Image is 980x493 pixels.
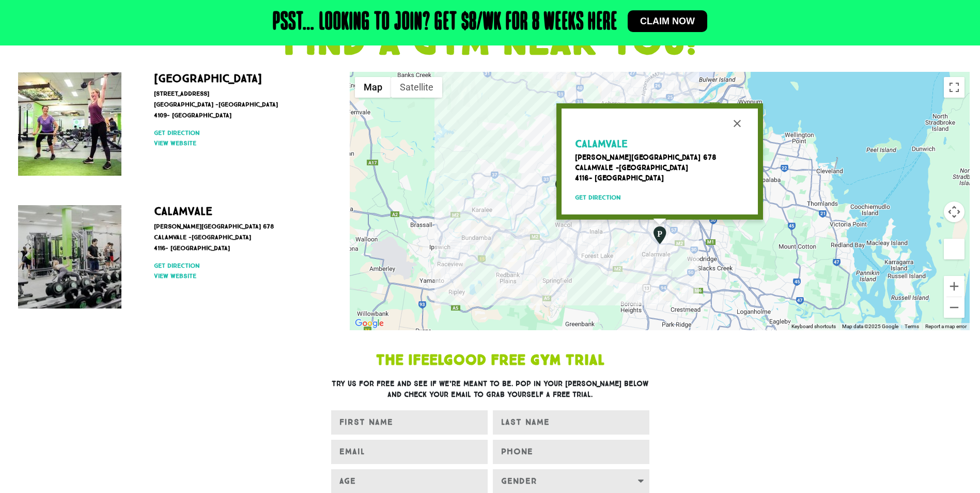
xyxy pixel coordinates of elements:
span: Calamvale [575,137,628,150]
div: Middle Park [553,177,570,196]
button: Map camera controls [944,202,965,222]
a: View website [154,271,326,281]
button: Drag Pegman onto the map to open Street View [944,239,965,259]
button: Show satellite imagery [391,77,442,98]
a: Report a map error [925,323,967,329]
button: Toggle fullscreen view [944,77,965,98]
p: [PERSON_NAME][GEOGRAPHIC_DATA] 678 Calamvale -[GEOGRAPHIC_DATA] 4116- [GEOGRAPHIC_DATA] [575,152,744,183]
h2: Psst… Looking to join? Get $8/wk for 8 weeks here [273,10,617,35]
a: Terms (opens in new tab) [905,323,919,329]
button: Keyboard shortcuts [791,323,836,330]
img: Google [352,317,386,330]
h3: Try us for free and see if we’re meant to be. Pop in your [PERSON_NAME] below and check your emai... [331,378,649,400]
a: Click to see this area on Google Maps [352,317,386,330]
p: [PERSON_NAME][GEOGRAPHIC_DATA] 678 Calamvale -[GEOGRAPHIC_DATA] 4116- [GEOGRAPHIC_DATA] [154,221,326,254]
button: Show street map [355,77,391,98]
span: Map data ©2025 Google [842,323,898,329]
button: Zoom out [944,297,965,318]
a: Get direction [154,128,326,137]
p: [STREET_ADDRESS] [GEOGRAPHIC_DATA] -[GEOGRAPHIC_DATA] 4109- [GEOGRAPHIC_DATA] [154,88,326,121]
a: Claim now [628,10,707,32]
a: Calamvale [154,204,212,218]
input: Only numbers and phone characters (#, -, *, etc) are accepted. [493,440,649,464]
div: Calamvale [651,225,668,245]
a: Get direction [575,193,744,202]
input: LAST NAME [493,410,649,435]
a: [GEOGRAPHIC_DATA] [154,71,262,85]
span: Claim now [640,17,695,26]
button: Zoom in [944,276,965,297]
button: Close [725,111,750,136]
input: FIRST NAME [331,410,488,435]
a: Get direction [154,261,326,270]
a: Calamvale [575,141,633,149]
h1: FIND A GYM NEAR YOU! [5,24,975,61]
h1: The IfeelGood Free Gym Trial [263,353,718,368]
a: View website [154,138,326,148]
input: EMAIL [331,440,488,464]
